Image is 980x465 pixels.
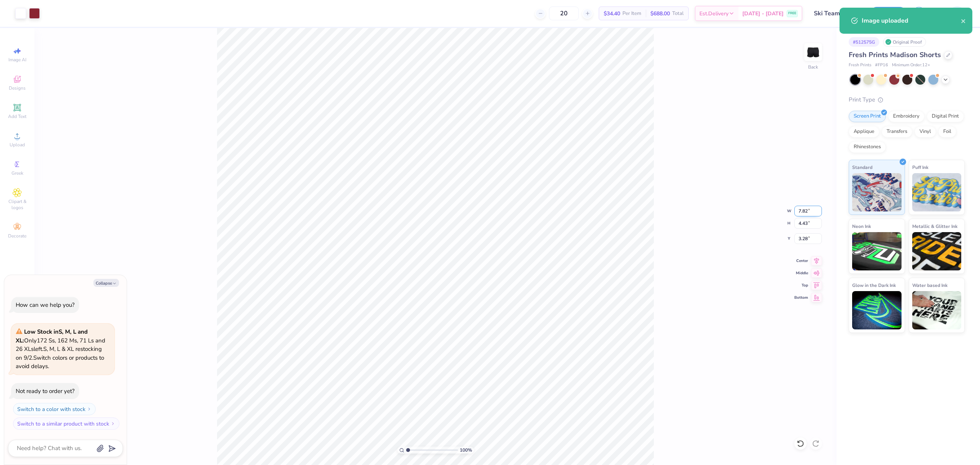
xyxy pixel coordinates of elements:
span: Glow in the Dark Ink [852,281,896,289]
span: Top [794,283,808,288]
span: [DATE] - [DATE] [742,10,784,18]
img: Water based Ink [912,291,962,329]
button: close [961,16,966,25]
span: Greek [11,170,23,176]
span: Fresh Prints Madison Shorts [849,50,941,59]
div: How can we help you? [16,301,75,309]
span: Minimum Order: 12 + [892,62,930,69]
input: – – [549,7,579,20]
span: Add Text [8,113,26,120]
button: Switch to a similar product with stock [13,418,119,430]
img: Switch to a similar product with stock [111,421,115,426]
input: Untitled Design [808,6,864,21]
div: Rhinestones [849,141,886,153]
span: Puff Ink [912,163,928,171]
img: Switch to a color with stock [87,407,91,411]
div: Embroidery [888,111,924,122]
span: $34.40 [604,10,620,18]
span: Middle [794,270,808,276]
span: Center [794,258,808,264]
span: Upload [10,142,25,148]
div: Screen Print [849,111,886,122]
span: Est. Delivery [699,10,728,18]
span: Fresh Prints [849,62,871,69]
span: Designs [9,85,26,91]
span: Standard [852,163,872,171]
span: Clipart & logos [4,198,31,211]
img: Metallic & Glitter Ink [912,232,962,270]
span: 100 % [460,447,472,454]
span: # FP16 [875,62,888,69]
span: Only 172 Ss, 162 Ms, 71 Ls and 26 XLs left. S, M, L & XL restocking on 9/2. Switch colors or prod... [16,328,105,370]
img: Standard [852,173,902,211]
span: Water based Ink [912,281,947,289]
div: Original Proof [883,37,926,47]
img: Neon Ink [852,232,902,270]
span: Per Item [622,10,641,18]
div: Applique [849,126,879,138]
button: Switch to a color with stock [13,403,96,415]
img: Back [805,44,821,60]
div: Back [808,64,818,70]
img: Puff Ink [912,173,962,211]
span: Total [672,10,684,18]
div: Image uploaded [862,16,961,25]
span: Image AI [8,57,26,63]
strong: Low Stock in S, M, L and XL : [16,328,88,344]
span: FREE [788,11,796,16]
div: Transfers [882,126,912,138]
span: Decorate [8,233,26,239]
div: Digital Print [927,111,964,122]
div: Vinyl [915,126,936,138]
button: Collapse [93,279,119,287]
span: Metallic & Glitter Ink [912,222,957,230]
img: Glow in the Dark Ink [852,291,902,329]
span: Bottom [794,295,808,300]
span: Neon Ink [852,222,871,230]
div: # 512575G [849,37,879,47]
span: $688.00 [650,10,670,18]
div: Foil [938,126,956,138]
div: Print Type [849,95,965,104]
div: Not ready to order yet? [16,387,75,395]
